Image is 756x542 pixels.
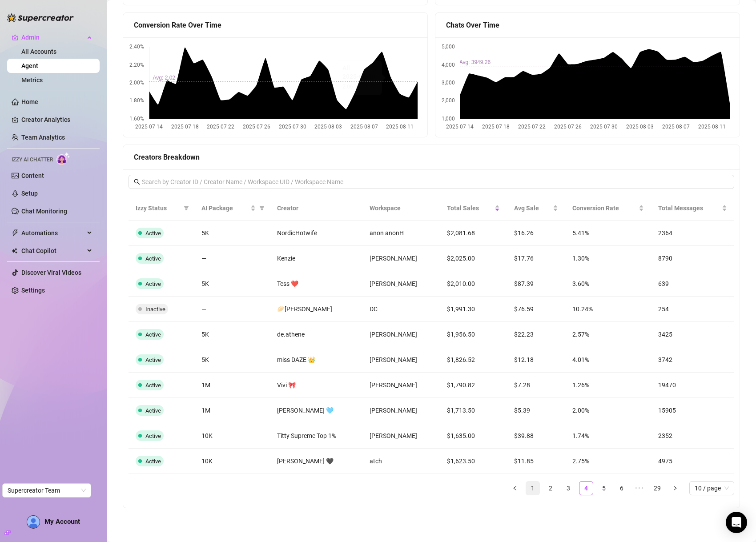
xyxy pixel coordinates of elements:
td: 1.74% [565,423,651,449]
td: 2352 [651,423,734,449]
a: Agent [21,62,38,69]
button: right [668,481,682,495]
span: Avg Sale [514,203,551,213]
span: Izzy AI Chatter [12,156,53,164]
td: 3425 [651,322,734,347]
span: [PERSON_NAME] [370,381,417,389]
span: Izzy Status [136,203,180,213]
li: 4 [579,481,593,495]
th: Total Messages [651,196,734,221]
td: 639 [651,271,734,297]
span: [PERSON_NAME] [370,356,417,363]
td: 5K [194,322,270,347]
span: NordicHotwife [277,229,317,237]
img: AI Chatter [56,152,70,165]
td: $39.88 [507,423,565,449]
span: Active [145,433,161,439]
img: logo-BBDzfeDw.svg [7,13,74,22]
td: $2,025.00 [440,246,507,271]
div: Open Intercom Messenger [726,512,747,533]
span: Inactive [145,306,165,313]
span: ••• [632,481,647,495]
td: 1.30% [565,246,651,271]
a: Team Analytics [21,134,65,141]
td: 1M [194,373,270,398]
td: $5.39 [507,398,565,423]
td: 1M [194,398,270,423]
li: Next 5 Pages [632,481,647,495]
td: 2.75% [565,449,651,474]
span: Total Messages [658,203,720,213]
span: crown [12,34,19,41]
td: — [194,246,270,271]
td: 1.26% [565,373,651,398]
td: 10K [194,449,270,474]
span: Active [145,331,161,338]
th: Avg Sale [507,196,565,221]
span: Admin [21,30,84,44]
span: Tess ❤️ [277,280,298,287]
span: Kenzie [277,255,295,262]
span: right [672,486,678,491]
td: $17.76 [507,246,565,271]
td: $1,991.30 [440,297,507,322]
td: 3742 [651,347,734,373]
span: AI Package [201,203,249,213]
img: Chat Copilot [12,248,17,254]
a: 4 [579,482,593,495]
span: de.athene [277,331,305,338]
a: Setup [21,190,38,197]
span: 10 / page [695,482,729,495]
a: 6 [615,482,628,495]
span: search [134,179,140,185]
button: left [508,481,522,495]
td: 10K [194,423,270,449]
div: Page Size [689,481,734,495]
td: $7.28 [507,373,565,398]
span: [PERSON_NAME] [370,432,417,439]
td: $11.85 [507,449,565,474]
td: 4975 [651,449,734,474]
td: 5K [194,347,270,373]
a: 2 [544,482,557,495]
a: 3 [562,482,575,495]
a: Chat Monitoring [21,208,67,215]
td: 3.60% [565,271,651,297]
td: $87.39 [507,271,565,297]
a: Content [21,172,44,179]
td: 10.24% [565,297,651,322]
th: Total Sales [440,196,507,221]
input: Search by Creator ID / Creator Name / Workspace UID / Workspace Name [142,177,722,187]
li: 3 [561,481,575,495]
span: Automations [21,226,84,240]
a: 5 [597,482,611,495]
span: Total Sales [447,203,493,213]
td: $1,623.50 [440,449,507,474]
li: 5 [597,481,611,495]
th: Workspace [362,196,440,221]
td: 15905 [651,398,734,423]
div: Chats Over Time [446,20,729,31]
span: [PERSON_NAME] [370,407,417,414]
td: $1,826.52 [440,347,507,373]
div: Creators Breakdown [134,152,729,163]
span: Titty Supreme Top 1% [277,432,336,439]
img: AD_cMMTxCeTpmN1d5MnKJ1j-_uXZCpTKapSSqNGg4PyXtR_tCW7gZXTNmFz2tpVv9LSyNV7ff1CaS4f4q0HLYKULQOwoM5GQR... [27,516,40,528]
span: Active [145,382,161,389]
a: All Accounts [21,48,56,55]
span: Active [145,407,161,414]
td: — [194,297,270,322]
li: 2 [543,481,558,495]
span: [PERSON_NAME] [370,255,417,262]
span: Active [145,357,161,363]
td: $1,635.00 [440,423,507,449]
li: Previous Page [508,481,522,495]
span: Active [145,230,161,237]
span: left [512,486,518,491]
span: [PERSON_NAME] 🖤 [277,458,334,465]
span: 🥟[PERSON_NAME] [277,305,332,313]
td: $2,010.00 [440,271,507,297]
td: 5K [194,221,270,246]
td: 19470 [651,373,734,398]
span: My Account [44,518,80,526]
